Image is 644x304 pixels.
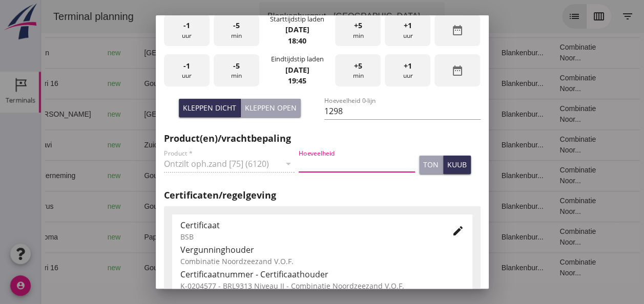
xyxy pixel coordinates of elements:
[299,156,415,172] input: Hoeveelheid
[404,60,412,72] span: +1
[216,252,272,283] td: 1298
[241,99,301,117] button: Kleppen open
[183,102,236,113] div: Kleppen dicht
[58,160,95,191] td: new
[180,256,464,267] div: Combinatie Noordzeezand V.O.F.
[180,268,464,280] div: Certificaatnummer - Certificaathouder
[423,159,439,170] div: ton
[452,68,511,99] td: Blankenbur...
[271,54,323,64] div: Eindtijdstip laden
[285,65,309,75] strong: [DATE]
[510,222,574,252] td: Combinatie Noor...
[385,54,430,86] div: uur
[236,234,244,241] small: m3
[216,191,272,222] td: 999
[180,280,464,291] div: K-0204577 - BRL9313 Niveau II - Combinatie Noordzeezand V.O.F.
[323,68,375,99] td: Ontzilt oph.zan...
[103,201,189,212] div: Gouda
[236,142,244,148] small: m3
[180,219,435,231] div: Certificaat
[233,20,240,31] span: -5
[240,81,248,87] small: m3
[140,141,148,148] i: directions_boat
[226,10,379,23] div: Blankenburgput - [GEOGRAPHIC_DATA]
[58,37,95,68] td: new
[452,252,511,283] td: Blankenbur...
[288,76,306,85] strong: 19:45
[216,129,272,160] td: 451
[443,156,471,174] button: kuub
[58,252,95,283] td: new
[452,129,511,160] td: Blankenbur...
[180,231,435,242] div: BSB
[164,132,481,145] h2: Product(en)/vrachtbepaling
[452,37,511,68] td: Blankenbur...
[510,191,574,222] td: Combinatie Noor...
[452,191,511,222] td: Blankenbur...
[182,49,189,56] i: directions_boat
[216,99,272,129] td: 396
[375,191,452,222] td: 18
[323,129,375,160] td: Filling sand
[385,14,430,47] div: uur
[179,99,241,117] button: Kleppen dicht
[58,68,95,99] td: new
[58,191,95,222] td: new
[216,160,272,191] td: 1231
[510,37,574,68] td: Combinatie Noor...
[323,222,375,252] td: Filling sand
[236,204,244,210] small: m3
[447,159,467,170] div: kuub
[510,68,574,99] td: Combinatie Noor...
[323,252,375,283] td: Ontzilt oph.zan...
[103,109,189,120] div: [GEOGRAPHIC_DATA]
[452,99,511,129] td: Blankenbur...
[180,244,464,256] div: Vergunninghouder
[354,20,362,31] span: +5
[285,25,309,34] strong: [DATE]
[323,99,375,129] td: Filling sand
[129,172,136,179] i: directions_boat
[385,10,398,23] i: arrow_drop_down
[233,60,240,72] span: -5
[216,37,272,68] td: 368
[103,170,189,181] div: Gouda
[214,54,259,86] div: min
[324,103,481,119] input: Hoeveelheid 0-lijn
[375,129,452,160] td: 18
[451,64,464,77] i: date_range
[236,112,244,118] small: m3
[335,14,381,47] div: min
[270,14,324,24] div: Starttijdstip laden
[335,54,381,86] div: min
[323,37,375,68] td: Filling sand
[58,99,95,129] td: new
[404,20,412,31] span: +1
[375,160,452,191] td: 18
[510,99,574,129] td: Combinatie Noor...
[103,232,189,243] div: Papendrecht
[288,36,306,46] strong: 18:40
[164,14,210,47] div: uur
[183,20,190,31] span: -1
[245,102,297,113] div: Kleppen open
[103,48,189,58] div: [GEOGRAPHIC_DATA]
[103,78,189,89] div: Gouda
[451,24,464,36] i: date_range
[240,265,248,271] small: m3
[510,160,574,191] td: Combinatie Noor...
[527,10,539,23] i: list
[183,60,190,72] span: -1
[419,156,443,174] button: ton
[510,129,574,160] td: Combinatie Noor...
[216,222,272,252] td: 994
[164,54,210,86] div: uur
[452,160,511,191] td: Blankenbur...
[375,68,452,99] td: 18
[580,10,593,23] i: filter_list
[4,9,101,24] div: Terminal planning
[452,222,511,252] td: Blankenbur...
[58,129,95,160] td: new
[452,225,464,237] i: edit
[164,188,481,202] h2: Certificaten/regelgeving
